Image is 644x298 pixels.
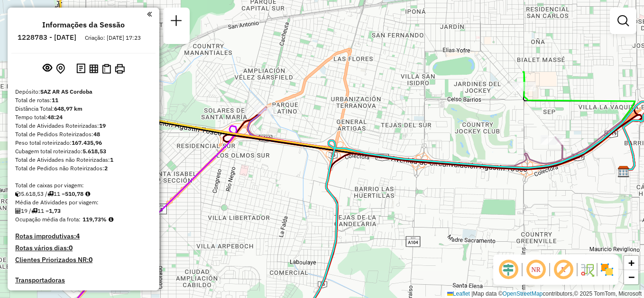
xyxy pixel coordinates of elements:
em: Média calculada utilizando a maior ocupação (%Peso ou %Cubagem) de cada rota da sessão. Rotas cro... [109,217,113,222]
div: Distância Total: [15,105,152,113]
button: Imprimir Rotas [113,62,127,76]
h4: Rotas improdutivas: [15,232,152,240]
a: Zoom out [624,270,638,284]
div: Map data © contributors,© 2025 TomTom, Microsoft [445,290,644,298]
div: Total de Atividades Roteirizadas: [15,122,152,130]
img: Exibir/Ocultar setores [599,262,615,277]
button: Centralizar mapa no depósito ou ponto de apoio [54,61,67,76]
a: Leaflet [447,290,470,297]
div: 19 / 11 = [15,207,152,215]
strong: 167.435,96 [72,139,102,146]
button: Visualizar Romaneio [100,62,113,76]
i: Cubagem total roteirizado [15,191,21,197]
i: Total de Atividades [15,208,21,214]
button: Visualizar relatório de Roteirização [87,62,100,75]
span: Exibir rótulo [552,258,575,281]
button: Exibir sessão original [41,61,54,76]
div: Cubagem total roteirizado: [15,147,152,156]
a: Nova sessão e pesquisa [167,11,186,33]
strong: 0 [89,255,92,264]
h4: Clientes Priorizados NR: [15,256,152,264]
i: Meta Caixas/viagem: 297,52 Diferença: 213,26 [85,191,90,197]
div: Criação: [DATE] 17:23 [81,34,145,42]
strong: 4 [76,232,80,240]
h4: Transportadoras [15,276,152,284]
div: Peso total roteirizado: [15,139,152,147]
strong: 119,73% [83,216,107,223]
div: Total de Pedidos não Roteirizados: [15,164,152,173]
a: Exibir filtros [614,11,633,30]
div: Depósito: [15,88,152,96]
strong: 1,73 [49,207,61,214]
strong: 5.618,53 [83,148,106,155]
span: Ocultar deslocamento [497,258,520,281]
strong: 0 [69,244,73,252]
div: Total de Pedidos Roteirizados: [15,130,152,139]
strong: 48 [93,131,100,138]
i: Total de rotas [31,208,37,214]
strong: 648,97 km [54,105,83,112]
strong: 1 [110,156,113,163]
strong: 48:24 [47,114,63,121]
div: Total de rotas: [15,96,152,105]
strong: 11 [52,96,58,104]
h6: 1228783 - [DATE] [18,33,76,42]
span: Ocultar NR [524,258,547,281]
strong: 19 [99,122,106,129]
div: 5.618,53 / 11 = [15,190,152,198]
i: Total de rotas [47,191,54,197]
strong: SAZ AR AS Cordoba [40,88,92,95]
strong: 510,78 [65,190,83,197]
h4: Informações da Sessão [42,20,125,29]
div: Total de caixas por viagem: [15,181,152,190]
img: Fluxo de ruas [580,262,595,277]
div: Tempo total: [15,113,152,122]
a: Clique aqui para minimizar o painel [147,9,152,19]
a: OpenStreetMap [503,290,543,297]
div: Total de Atividades não Roteirizadas: [15,156,152,164]
span: Ocupação média da frota: [15,216,81,223]
a: Zoom in [624,256,638,270]
span: − [628,271,635,283]
span: | [471,290,473,297]
button: Logs desbloquear sessão [74,61,87,76]
strong: 2 [104,165,108,172]
div: Média de Atividades por viagem: [15,198,152,207]
img: SAZ AR AS Cordoba [617,166,630,178]
span: + [628,257,635,269]
h4: Rotas vários dias: [15,244,152,252]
